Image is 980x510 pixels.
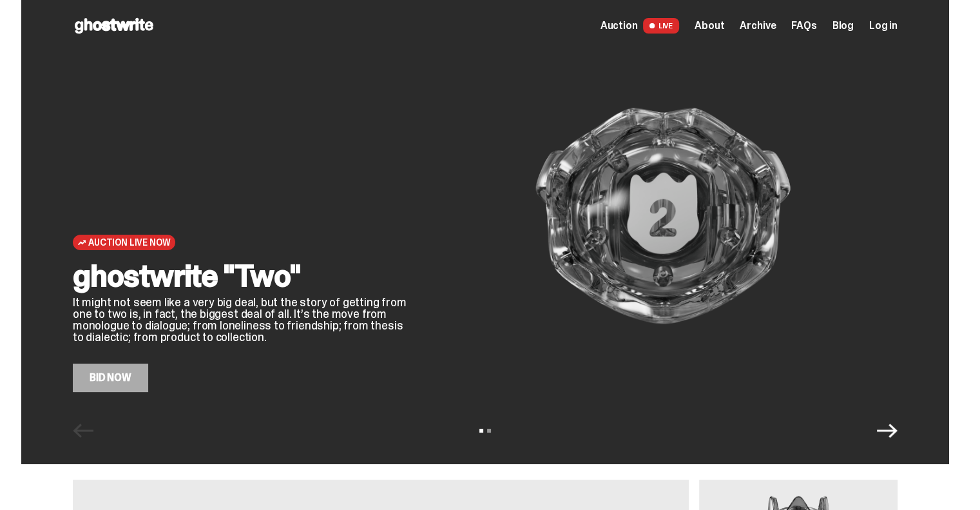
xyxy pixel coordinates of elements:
[487,429,491,433] button: View slide 2
[73,364,148,392] a: Bid Now
[740,21,776,31] a: Archive
[869,21,898,31] a: Log in
[479,429,483,433] button: View slide 1
[73,297,408,343] p: It might not seem like a very big deal, but the story of getting from one to two is, in fact, the...
[643,18,680,34] span: LIVE
[695,21,724,31] a: About
[600,21,638,31] span: Auction
[877,420,898,441] button: Next
[832,21,854,31] a: Blog
[88,237,170,248] span: Auction Live Now
[600,18,679,34] a: Auction LIVE
[73,260,408,291] h2: ghostwrite "Two"
[791,21,816,31] a: FAQs
[428,40,898,392] img: ghostwrite "Two"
